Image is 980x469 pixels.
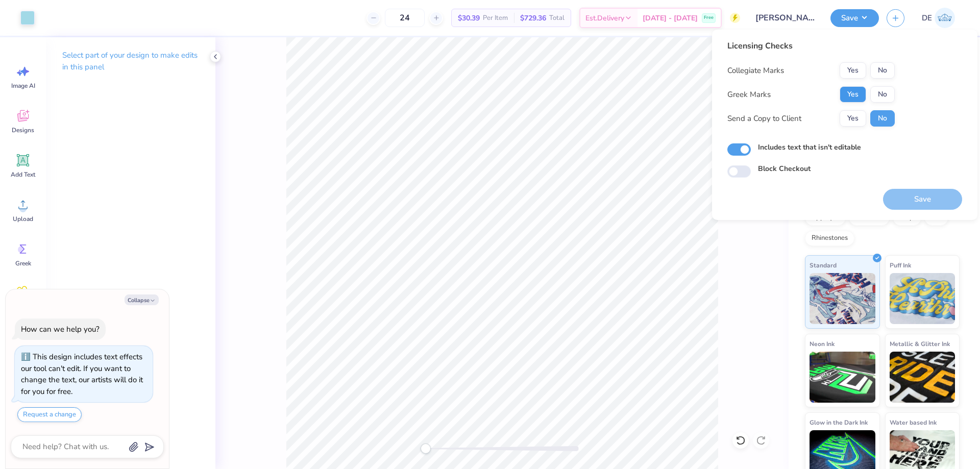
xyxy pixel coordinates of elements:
div: Send a Copy to Client [727,113,801,125]
a: DE [917,8,960,28]
span: $729.36 [520,13,546,23]
div: How can we help you? [21,324,100,334]
button: No [870,86,895,103]
div: Rhinestones [805,231,854,246]
span: Add Text [11,170,35,179]
img: Neon Ink [810,352,875,403]
p: Select part of your design to make edits in this panel [62,50,199,73]
span: Upload [13,215,33,223]
div: Accessibility label [421,443,431,454]
span: Standard [810,260,837,270]
button: Collapse [125,294,159,305]
img: Standard [810,273,875,324]
span: Image AI [11,82,35,90]
button: No [870,62,895,79]
span: DE [922,12,932,24]
label: Block Checkout [758,163,811,174]
button: No [870,110,895,127]
span: $30.39 [458,13,480,23]
div: Greek Marks [727,89,771,101]
button: Request a change [17,407,82,422]
button: Yes [840,86,866,103]
img: Puff Ink [890,273,955,324]
span: Neon Ink [810,338,835,349]
img: Metallic & Glitter Ink [890,352,955,403]
span: [DATE] - [DATE] [643,13,698,23]
span: Total [549,13,565,23]
span: Metallic & Glitter Ink [890,338,950,349]
span: Per Item [483,13,508,23]
span: Puff Ink [890,260,911,270]
input: – – [385,9,425,27]
div: Licensing Checks [727,40,895,52]
button: Yes [840,62,866,79]
button: Save [830,9,879,27]
span: Glow in the Dark Ink [810,417,868,428]
div: This design includes text effects our tool can't edit. If you want to change the text, our artist... [21,352,143,397]
img: Djian Evardoni [935,8,955,28]
label: Includes text that isn't editable [758,142,861,153]
span: Est. Delivery [585,13,624,23]
span: Water based Ink [890,417,937,428]
div: Collegiate Marks [727,65,784,77]
button: Yes [840,110,866,127]
span: Designs [12,126,34,134]
input: Untitled Design [748,8,823,28]
span: Greek [15,259,31,267]
span: Free [704,14,714,21]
